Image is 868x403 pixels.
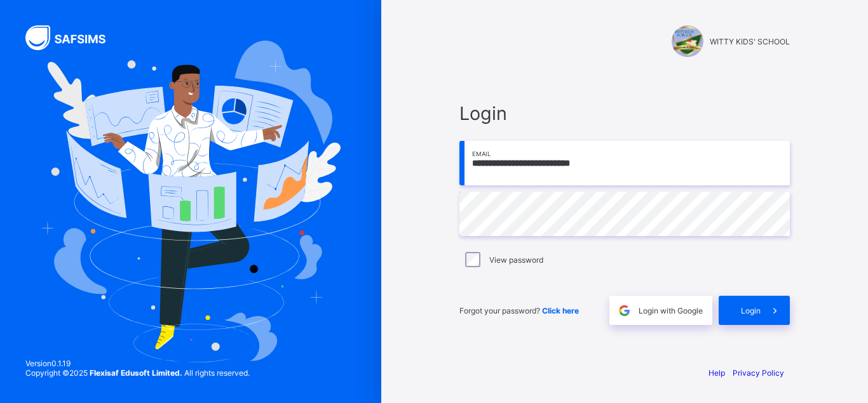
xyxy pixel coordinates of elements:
span: Copyright © 2025 All rights reserved. [25,368,250,378]
span: WITTY KIDS' SCHOOL [710,37,790,46]
span: Forgot your password? [459,306,579,315]
span: Version 0.1.19 [25,359,250,368]
label: View password [489,255,543,265]
img: google.396cfc9801f0270233282035f929180a.svg [617,303,632,318]
img: SAFSIMS Logo [25,25,121,50]
a: Privacy Policy [733,368,784,378]
span: Login with Google [639,306,703,315]
span: Login [741,306,761,315]
img: Hero Image [41,41,341,363]
a: Help [709,368,725,378]
a: Click here [542,306,579,315]
span: Login [459,102,790,124]
strong: Flexisaf Edusoft Limited. [90,368,182,378]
